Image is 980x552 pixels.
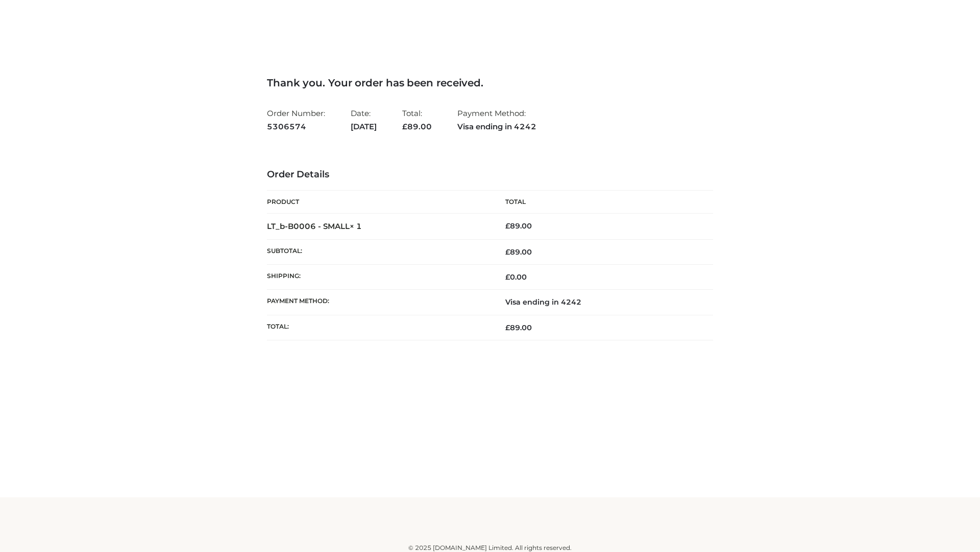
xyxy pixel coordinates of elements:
span: £ [505,247,510,257]
th: Subtotal: [267,239,490,264]
li: Date: [351,104,377,135]
bdi: 89.00 [505,221,532,231]
li: Total: [402,104,432,135]
bdi: 0.00 [505,272,527,282]
h3: Order Details [267,169,713,180]
td: Visa ending in 4242 [490,290,713,315]
li: Payment Method: [457,104,536,135]
strong: 5306574 [267,120,325,133]
strong: × 1 [350,221,362,231]
th: Shipping: [267,265,490,290]
span: 89.00 [505,247,532,257]
th: Total: [267,315,490,340]
span: 89.00 [402,122,432,131]
span: 89.00 [505,323,532,332]
h3: Thank you. Your order has been received. [267,77,713,89]
strong: [DATE] [351,120,377,133]
strong: LT_b-B0006 - SMALL [267,221,362,231]
th: Total [490,191,713,214]
span: £ [505,221,510,231]
th: Payment method: [267,290,490,315]
li: Order Number: [267,104,325,135]
span: £ [402,122,407,131]
span: £ [505,272,510,282]
strong: Visa ending in 4242 [457,120,536,133]
span: £ [505,323,510,332]
th: Product [267,191,490,214]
